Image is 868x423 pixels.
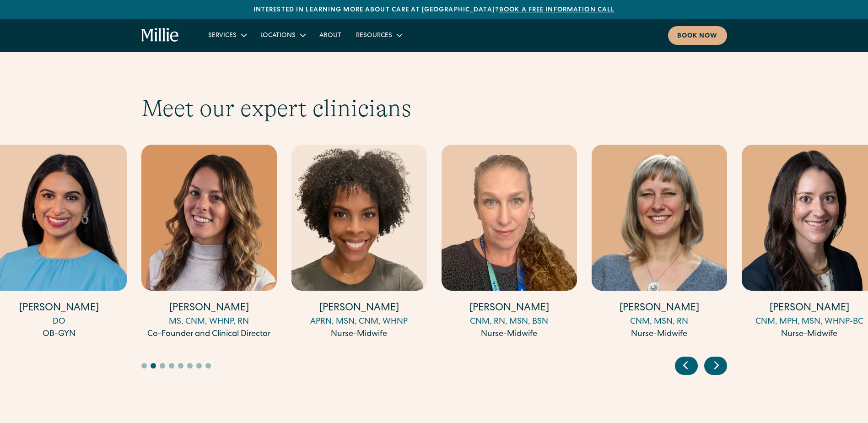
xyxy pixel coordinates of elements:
button: Go to slide 1 [141,363,147,369]
div: 3 / 17 [141,145,277,342]
div: Next slide [704,357,727,375]
div: Resources [349,27,409,43]
div: Locations [253,27,312,43]
div: Services [201,27,253,43]
div: CNM, MSN, RN [592,316,727,328]
a: Book a free information call [499,7,615,13]
div: Services [208,31,237,41]
h4: [PERSON_NAME] [291,302,427,316]
div: Book now [677,32,718,41]
button: Go to slide 7 [196,363,202,369]
div: 5 / 17 [442,145,577,342]
div: MS, CNM, WHNP, RN [141,316,277,328]
div: Resources [356,31,392,41]
a: About [312,27,349,43]
h4: [PERSON_NAME] [141,302,277,316]
div: Locations [260,31,296,41]
div: 6 / 17 [592,145,727,342]
div: Previous slide [675,357,698,375]
div: CNM, RN, MSN, BSN [442,316,577,328]
button: Go to slide 2 [151,363,156,369]
h2: Meet our expert clinicians [141,94,727,123]
div: APRN, MSN, CNM, WHNP [291,316,427,328]
a: [PERSON_NAME]CNM, RN, MSN, BSNNurse-Midwife [442,145,577,341]
button: Go to slide 5 [178,363,183,369]
a: home [141,28,179,43]
h4: [PERSON_NAME] [592,302,727,316]
h4: [PERSON_NAME] [442,302,577,316]
a: [PERSON_NAME]MS, CNM, WHNP, RNCo-Founder and Clinical Director [141,145,277,341]
button: Go to slide 4 [169,363,174,369]
a: [PERSON_NAME]APRN, MSN, CNM, WHNPNurse-Midwife [291,145,427,341]
div: Co-Founder and Clinical Director [141,328,277,341]
a: [PERSON_NAME]CNM, MSN, RNNurse-Midwife [592,145,727,341]
div: Nurse-Midwife [592,328,727,341]
a: Book now [668,26,727,45]
button: Go to slide 6 [187,363,193,369]
button: Go to slide 3 [160,363,165,369]
button: Go to slide 8 [205,363,211,369]
div: Nurse-Midwife [291,328,427,341]
div: Nurse-Midwife [442,328,577,341]
div: 4 / 17 [291,145,427,342]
